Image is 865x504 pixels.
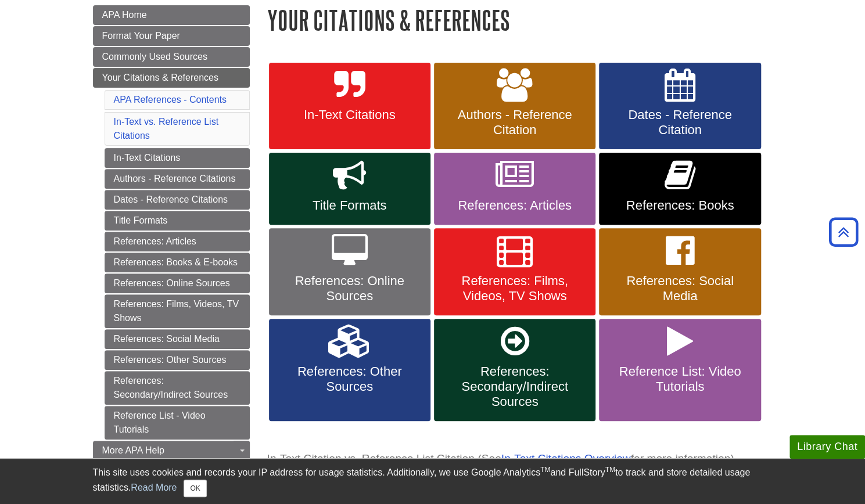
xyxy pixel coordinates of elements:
span: Commonly Used Sources [102,52,207,62]
a: Your Citations & References [93,68,250,88]
span: In-Text Citations [278,107,422,123]
a: References: Other Sources [105,350,250,370]
a: References: Online Sources [269,228,430,315]
a: Format Your Paper [93,26,250,46]
a: Dates - Reference Citation [599,63,760,150]
span: More APA Help [102,445,164,455]
span: Your Citations & References [102,73,218,82]
span: References: Secondary/Indirect Sources [443,364,587,409]
a: References: Online Sources [105,273,250,293]
a: References: Films, Videos, TV Shows [434,228,595,315]
span: Authors - Reference Citation [443,107,587,138]
button: Close [184,480,206,497]
span: References: Books [608,198,752,213]
span: References: Online Sources [278,273,422,304]
a: Dates - Reference Citations [105,190,250,210]
a: Commonly Used Sources [93,47,250,67]
a: Reference List - Video Tutorials [105,406,250,440]
a: Authors - Reference Citation [434,63,595,150]
a: In-Text Citations [105,148,250,168]
button: Library Chat [789,435,865,459]
a: References: Other Sources [269,319,430,421]
a: APA References - Contents [114,95,227,105]
span: References: Films, Videos, TV Shows [443,273,587,304]
a: In-Text vs. Reference List Citations [114,117,219,141]
sup: TM [605,466,615,474]
a: Title Formats [105,211,250,231]
a: APA Home [93,5,250,25]
a: References: Books [599,153,760,225]
a: Authors - Reference Citations [105,169,250,189]
span: Dates - Reference Citation [608,107,752,138]
a: References: Films, Videos, TV Shows [105,294,250,328]
h1: Your Citations & References [267,5,773,35]
span: References: Other Sources [278,364,422,394]
a: References: Social Media [105,329,250,349]
a: Reference List: Video Tutorials [599,319,760,421]
span: References: Social Media [608,273,752,304]
a: References: Social Media [599,228,760,315]
span: APA Home [102,10,147,20]
div: Guide Page Menu [93,5,250,481]
a: References: Secondary/Indirect Sources [105,371,250,405]
a: Read More [131,483,177,492]
div: This site uses cookies and records your IP address for usage statistics. Additionally, we use Goo... [93,466,773,497]
span: References: Articles [443,198,587,213]
a: References: Articles [105,232,250,251]
a: In-Text Citations Overview [501,452,631,465]
a: References: Articles [434,153,595,225]
a: Title Formats [269,153,430,225]
a: References: Books & E-books [105,253,250,272]
span: Title Formats [278,198,422,213]
a: More APA Help [93,441,250,460]
caption: In-Text Citation vs. Reference List Citation (See for more information) [267,446,773,472]
sup: TM [540,466,550,474]
a: Back to Top [825,224,862,240]
a: In-Text Citations [269,63,430,150]
a: References: Secondary/Indirect Sources [434,319,595,421]
span: Reference List: Video Tutorials [608,364,752,394]
span: Format Your Paper [102,31,180,41]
